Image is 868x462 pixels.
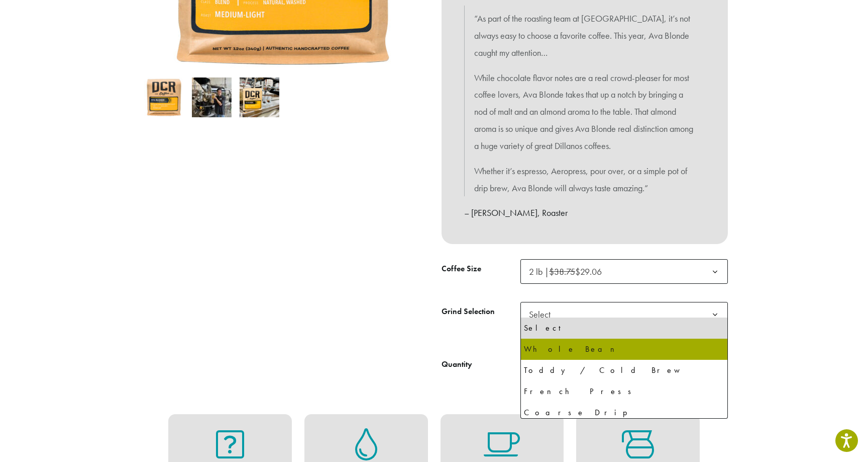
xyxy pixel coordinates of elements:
div: Whole Bean [524,342,724,357]
div: Coarse Drip [524,405,724,420]
span: 2 lb | $38.75 $29.06 [525,262,612,281]
img: Ava Blonde [144,78,184,117]
span: Select [525,304,561,324]
li: Select [521,318,727,339]
label: Coffee Size [442,262,520,276]
del: $38.75 [549,266,575,277]
div: Quantity [442,358,472,370]
label: Grind Selection [442,304,520,319]
span: 2 lb | $38.75 $29.06 [520,259,728,284]
div: French Press [524,384,724,399]
span: Select [520,302,728,327]
p: While chocolate flavor notes are a real crowd-pleaser for most coffee lovers, Ava Blonde takes th... [474,69,695,155]
img: Ava Blonde - Image 2 [192,78,232,117]
p: – [PERSON_NAME], Roaster [464,204,705,221]
p: Whether it’s espresso, Aeropress, pour over, or a simple pot of drip brew, Ava Blonde will always... [474,163,695,197]
div: Toddy / Cold Brew [524,363,724,378]
span: 2 lb | $29.06 [529,266,602,277]
img: Ava Blonde - Image 3 [240,78,279,117]
p: “As part of the roasting team at [GEOGRAPHIC_DATA], it’s not always easy to choose a favorite cof... [474,10,695,61]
